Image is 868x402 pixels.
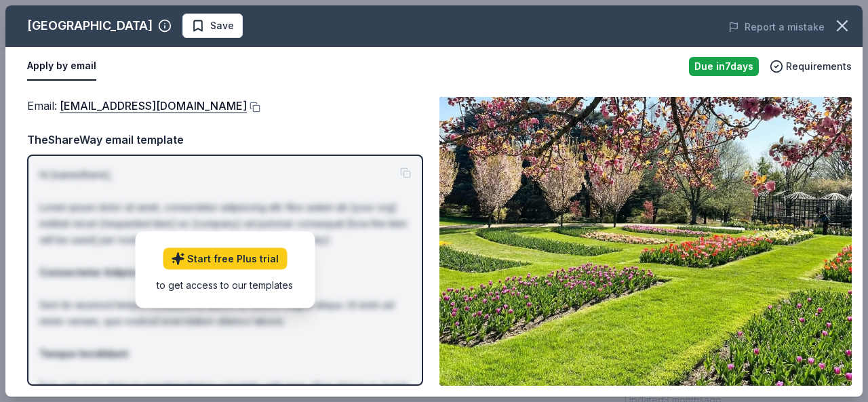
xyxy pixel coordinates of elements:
div: TheShareWay email template [27,131,423,148]
span: Email : [27,99,247,113]
strong: Tempor Incididunt [39,348,128,359]
img: Image for Hershey Gardens [439,97,852,386]
strong: Consectetur Adipiscing [39,266,156,278]
div: [GEOGRAPHIC_DATA] [27,15,153,37]
button: Requirements [770,58,852,75]
div: to get access to our templates [157,278,293,292]
a: [EMAIL_ADDRESS][DOMAIN_NAME] [60,97,247,115]
button: Report a mistake [728,19,825,35]
a: Start free Plus trial [163,248,287,270]
span: Requirements [786,58,852,75]
button: Save [182,14,243,38]
span: Save [210,18,234,34]
button: Apply by email [27,52,96,81]
div: Due in 7 days [689,57,759,76]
